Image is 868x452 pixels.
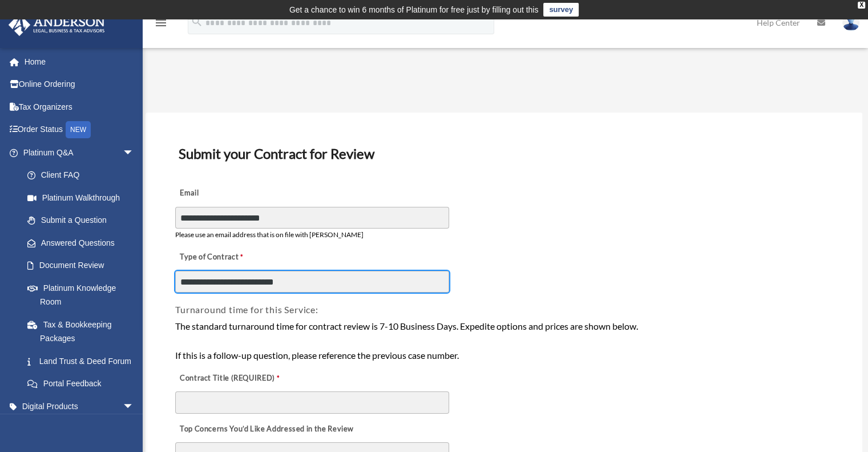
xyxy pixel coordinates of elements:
a: Document Review [16,254,146,277]
span: Please use an email address that is on file with [PERSON_NAME] [175,230,364,239]
label: Contract Title (REQUIRED) [175,370,289,386]
span: Turnaround time for this Service: [175,304,318,315]
span: arrow_drop_down [123,395,146,418]
a: Digital Productsarrow_drop_down [8,395,151,418]
h3: Submit your Contract for Review [174,142,834,166]
a: Client FAQ [16,164,151,187]
i: menu [154,16,168,30]
i: search [191,15,203,28]
label: Top Concerns You’d Like Addressed in the Review [175,421,357,437]
a: Platinum Walkthrough [16,186,151,209]
a: Portal Feedback [16,373,151,395]
img: User Pic [842,14,859,31]
a: Order StatusNEW [8,118,151,142]
a: menu [154,20,168,30]
a: Platinum Knowledge Room [16,277,151,313]
label: Email [175,186,289,202]
a: Online Ordering [8,73,151,96]
a: Submit a Question [16,209,151,232]
label: Type of Contract [175,250,289,266]
a: Answered Questions [16,231,151,254]
a: survey [543,3,579,17]
span: arrow_drop_down [123,141,146,165]
a: Tax Organizers [8,95,151,118]
div: NEW [66,121,91,138]
div: The standard turnaround time for contract review is 7-10 Business Days. Expedite options and pric... [175,319,833,363]
img: Anderson Advisors Platinum Portal [5,14,108,36]
a: Tax & Bookkeeping Packages [16,313,151,350]
a: Home [8,50,151,73]
a: Platinum Q&Aarrow_drop_down [8,141,151,164]
div: close [858,2,865,9]
div: Get a chance to win 6 months of Platinum for free just by filling out this [289,3,539,17]
a: Land Trust & Deed Forum [16,350,151,373]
